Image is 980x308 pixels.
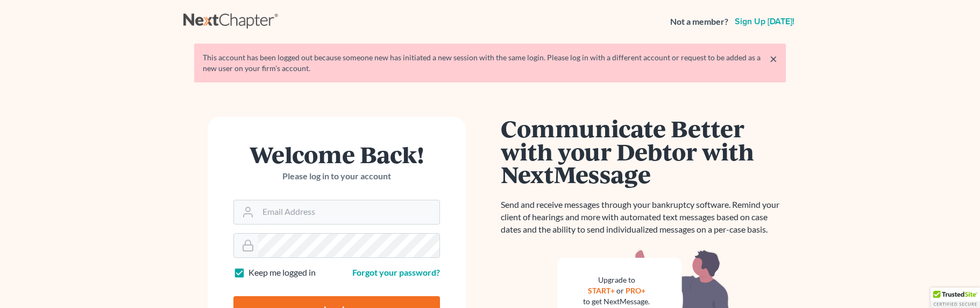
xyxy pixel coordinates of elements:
[233,170,440,183] p: Please log in to your account
[233,143,440,166] h1: Welcome Back!
[203,52,777,74] div: This account has been logged out because someone new has initiated a new session with the same lo...
[733,17,797,26] a: Sign up [DATE]!
[248,267,316,279] label: Keep me logged in
[670,16,728,28] strong: Not a member?
[770,52,777,65] a: ×
[583,296,650,307] div: to get NextMessage.
[258,200,439,224] input: Email Address
[616,286,624,295] span: or
[501,117,786,186] h1: Communicate Better with your Debtor with NextMessage
[588,286,615,295] a: START+
[626,286,645,295] a: PRO+
[352,267,440,277] a: Forgot your password?
[931,288,980,308] div: TrustedSite Certified
[583,275,650,285] div: Upgrade to
[501,199,786,236] p: Send and receive messages through your bankruptcy software. Remind your client of hearings and mo...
